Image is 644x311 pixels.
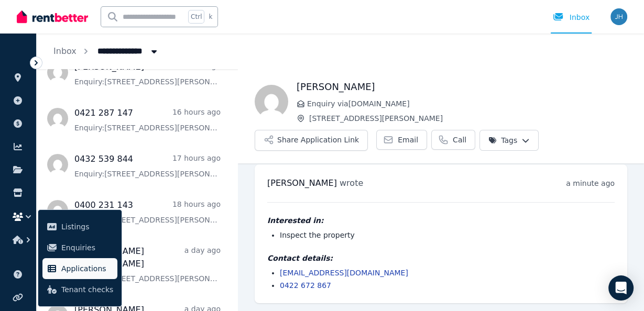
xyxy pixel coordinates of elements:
a: Applications [42,258,117,279]
span: Call [453,135,466,145]
nav: Breadcrumb [37,34,176,69]
a: [PERSON_NAME] [PERSON_NAME]a day agoEnquiry:[STREET_ADDRESS][PERSON_NAME]. [74,245,221,284]
h1: [PERSON_NAME] [297,80,627,94]
a: 0400 231 14318 hours agoEnquiry:[STREET_ADDRESS][PERSON_NAME]. [74,199,221,225]
span: Tags [488,135,517,146]
span: [STREET_ADDRESS][PERSON_NAME] [309,113,627,124]
span: wrote [340,178,363,188]
h4: Interested in: [267,215,615,226]
a: Tenant checks [42,279,117,300]
span: [PERSON_NAME] [267,178,337,188]
a: Email [376,130,427,150]
span: Enquiry via [DOMAIN_NAME] [307,98,627,109]
button: Tags [479,130,539,151]
a: Enquiries [42,237,117,258]
a: Listings [42,216,117,237]
time: a minute ago [566,179,615,187]
span: Ctrl [188,10,204,24]
a: [EMAIL_ADDRESS][DOMAIN_NAME] [280,269,408,277]
a: 0421 287 14716 hours agoEnquiry:[STREET_ADDRESS][PERSON_NAME]. [74,107,221,133]
span: k [209,13,212,21]
span: Email [398,135,418,145]
div: Open Intercom Messenger [608,275,634,301]
span: Listings [61,220,113,233]
a: [PERSON_NAME]14 hours agoEnquiry:[STREET_ADDRESS][PERSON_NAME]. [74,61,221,87]
a: Call [431,130,475,150]
a: 0432 539 84417 hours agoEnquiry:[STREET_ADDRESS][PERSON_NAME]. [74,153,221,179]
img: Serenity Stays Management Pty Ltd [610,8,627,25]
li: Inspect the property [280,230,615,240]
span: ORGANISE [8,58,41,65]
button: Share Application Link [255,130,368,151]
h4: Contact details: [267,253,615,263]
span: Enquiries [61,241,113,254]
img: Siby [255,85,288,118]
span: Applications [61,262,113,275]
a: 0422 672 867 [280,281,331,290]
img: RentBetter [17,9,88,25]
div: Inbox [553,12,590,23]
span: Tenant checks [61,283,113,296]
a: Inbox [53,46,77,56]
